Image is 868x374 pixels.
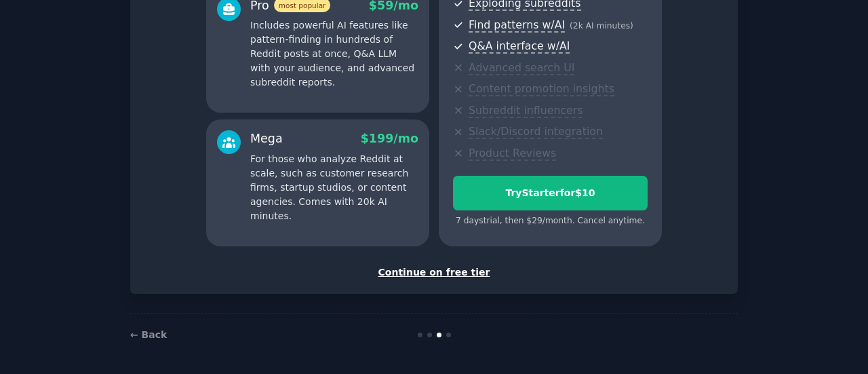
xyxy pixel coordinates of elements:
[469,18,565,33] span: Find patterns w/AI
[469,125,603,139] span: Slack/Discord integration
[454,186,647,200] div: Try Starter for $10
[453,176,648,210] button: TryStarterfor$10
[130,329,167,340] a: ← Back
[250,18,418,90] p: Includes powerful AI features like pattern-finding in hundreds of Reddit posts at once, Q&A LLM w...
[250,152,418,223] p: For those who analyze Reddit at scale, such as customer research firms, startup studios, or conte...
[469,82,614,96] span: Content promotion insights
[469,104,583,118] span: Subreddit influencers
[453,215,648,227] div: 7 days trial, then $ 29 /month . Cancel anytime.
[144,265,724,280] div: Continue on free tier
[469,147,556,161] span: Product Reviews
[469,61,574,75] span: Advanced search UI
[570,21,633,31] span: ( 2k AI minutes )
[250,130,283,147] div: Mega
[361,132,418,145] span: $ 199 /mo
[469,39,570,54] span: Q&A interface w/AI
